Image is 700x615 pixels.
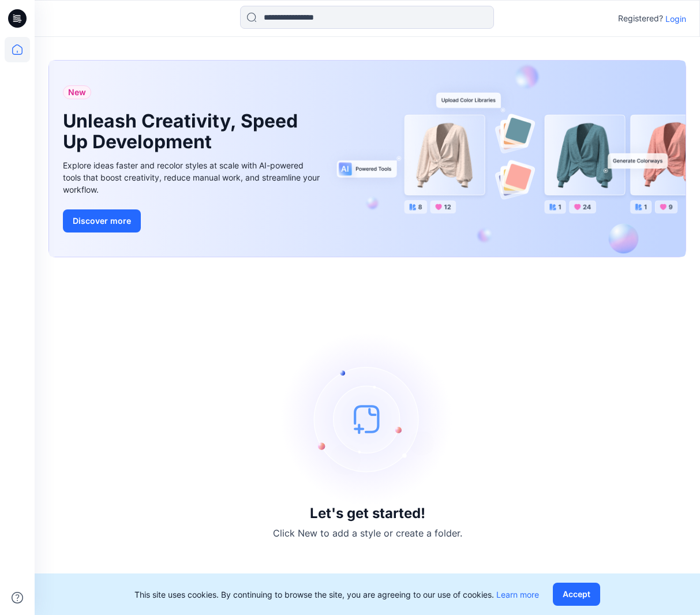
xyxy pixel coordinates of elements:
[496,590,539,599] a: Learn more
[281,332,454,505] img: empty-state-image.svg
[63,209,141,232] button: Discover more
[618,12,663,25] p: Registered?
[63,111,305,152] h1: Unleash Creativity, Speed Up Development
[310,505,425,522] h3: Let's get started!
[134,588,539,601] p: This site uses cookies. By continuing to browse the site, you are agreeing to our use of cookies.
[68,85,86,99] span: New
[63,209,323,232] a: Discover more
[553,583,600,606] button: Accept
[665,13,686,25] p: Login
[63,159,323,196] div: Explore ideas faster and recolor styles at scale with AI-powered tools that boost creativity, red...
[273,526,462,540] p: Click New to add a style or create a folder.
